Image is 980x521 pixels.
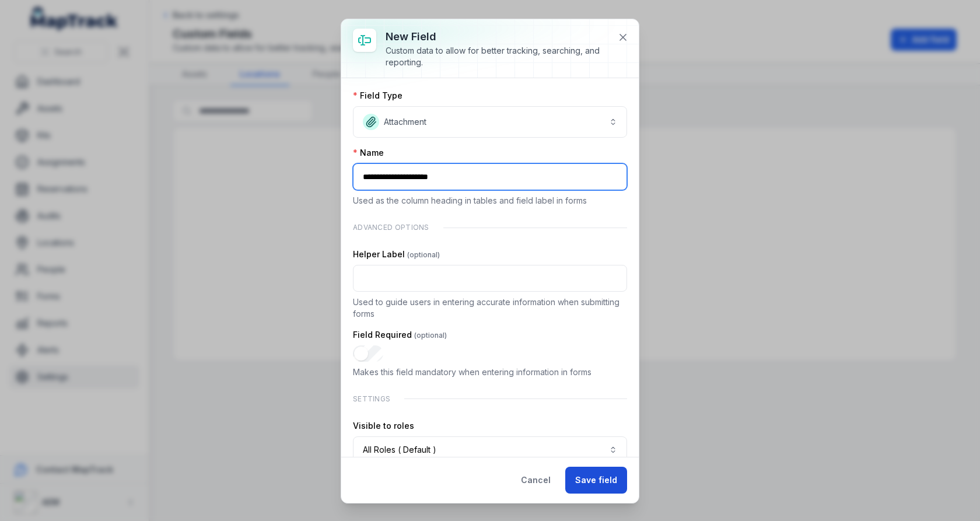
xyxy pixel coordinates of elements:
div: Settings [353,387,627,411]
button: Save field [565,467,627,494]
p: Makes this field mandatory when entering information in forms [353,366,627,378]
label: Visible to roles [353,420,414,432]
input: :r7u:-form-item-label [353,265,627,292]
button: All Roles ( Default ) [353,436,627,463]
label: Field Type [353,90,402,102]
div: Custom data to allow for better tracking, searching, and reporting. [386,45,608,68]
label: Helper Label [353,249,440,260]
p: Used as the column heading in tables and field label in forms [353,195,627,207]
div: Advanced Options [353,216,627,239]
button: Attachment [353,106,627,138]
input: :r7s:-form-item-label [353,163,627,190]
button: Cancel [511,467,561,494]
h3: New field [386,29,608,45]
p: Used to guide users in entering accurate information when submitting forms [353,296,627,320]
label: Field Required [353,329,447,341]
input: :r7v:-form-item-label [353,345,383,362]
label: Name [353,147,384,159]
